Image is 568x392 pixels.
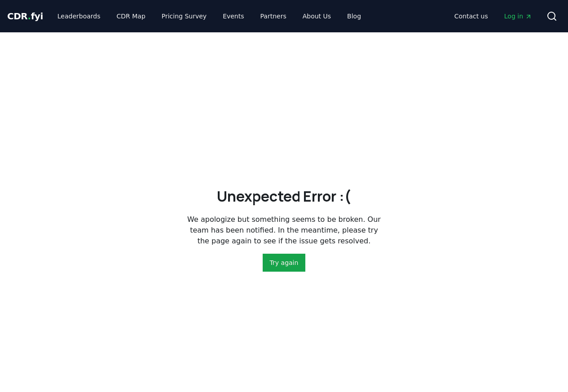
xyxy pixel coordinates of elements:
span: CDR fyi [7,11,43,22]
a: Leaderboards [50,8,108,24]
a: Log in [497,8,539,24]
a: About Us [295,8,338,24]
a: Pricing Survey [154,8,214,24]
button: Try again [263,254,306,272]
a: Partners [253,8,294,24]
p: We apologize but something seems to be broken. Our team has been notified. In the meantime, pleas... [184,214,385,247]
a: Events [216,8,251,24]
nav: Main [447,8,539,24]
a: Blog [340,8,368,24]
a: Contact us [447,8,495,24]
a: CDR.fyi [7,10,43,22]
h2: Unexpected Error :( [217,185,351,207]
nav: Main [50,8,368,24]
span: . [28,11,31,22]
a: CDR Map [110,8,153,24]
span: Log in [504,12,532,21]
